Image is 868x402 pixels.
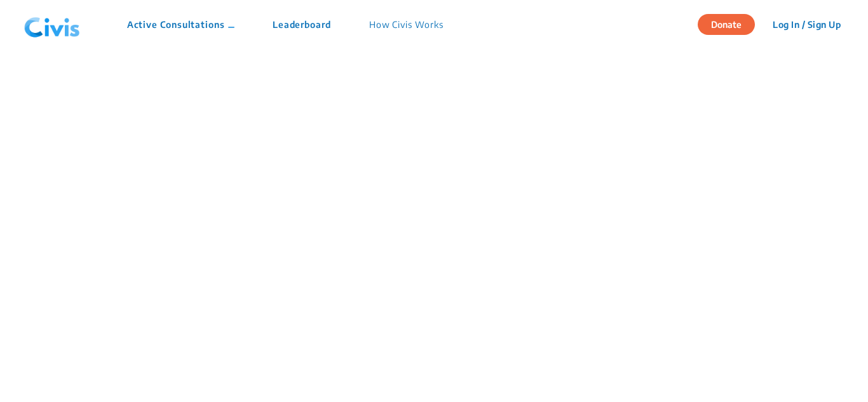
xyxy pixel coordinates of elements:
p: Leaderboard [273,18,331,31]
button: Donate [698,14,755,35]
button: Log In / Sign Up [764,15,849,34]
p: Active Consultations [127,18,234,31]
img: navlogo.png [19,6,85,44]
p: How Civis Works [369,18,444,31]
a: Donate [698,17,764,30]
